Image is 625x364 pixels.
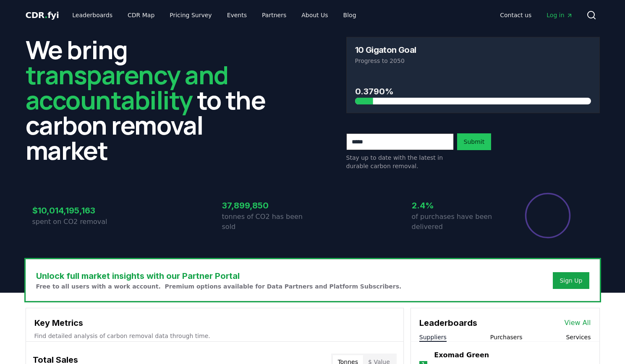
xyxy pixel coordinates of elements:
[255,8,293,23] a: Partners
[355,46,416,54] h3: 10 Gigaton Goal
[553,272,589,289] button: Sign Up
[34,317,395,329] h3: Key Metrics
[32,204,123,217] h3: $10,014,195,163
[36,270,402,282] h3: Unlock full market insights with our Partner Portal
[355,57,591,65] p: Progress to 2050
[337,8,363,23] a: Blog
[493,8,579,23] nav: Main
[65,8,363,23] nav: Main
[65,8,119,23] a: Leaderboards
[346,153,454,170] p: Stay up to date with the latest in durable carbon removal.
[547,11,573,19] span: Log in
[490,333,523,341] button: Purchasers
[34,332,395,340] p: Find detailed analysis of carbon removal data through time.
[44,10,47,20] span: .
[434,350,489,360] a: Exomad Green
[26,10,59,20] span: CDR fyi
[493,8,538,23] a: Contact us
[26,37,279,163] h2: We bring to the carbon removal market
[36,282,402,291] p: Free to all users with a work account. Premium options available for Data Partners and Platform S...
[295,8,335,23] a: About Us
[419,317,477,329] h3: Leaderboards
[566,333,591,341] button: Services
[163,8,218,23] a: Pricing Survey
[32,217,123,227] p: spent on CO2 removal
[457,133,492,150] button: Submit
[222,199,313,212] h3: 37,899,850
[121,8,161,23] a: CDR Map
[355,85,591,98] h3: 0.3790%
[26,57,228,117] span: transparency and accountability
[419,333,447,341] button: Suppliers
[540,8,579,23] a: Log in
[565,318,591,328] a: View All
[26,9,59,21] a: CDR.fyi
[412,199,502,212] h3: 2.4%
[524,192,571,239] div: Percentage of sales delivered
[412,212,502,232] p: of purchases have been delivered
[222,212,313,232] p: tonnes of CO2 has been sold
[220,8,254,23] a: Events
[560,276,582,285] a: Sign Up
